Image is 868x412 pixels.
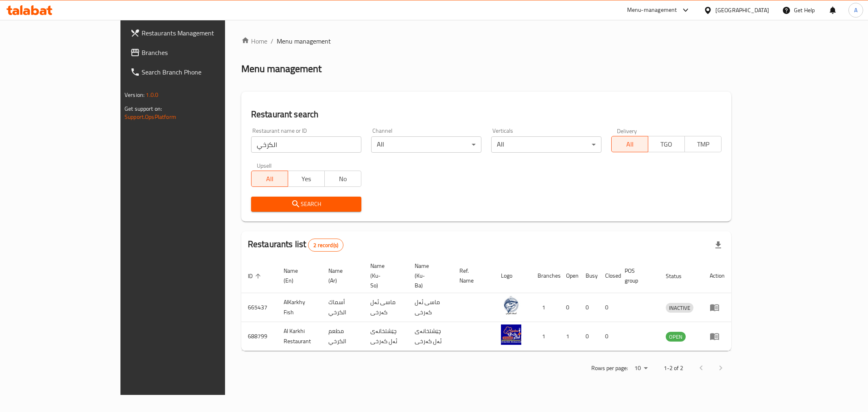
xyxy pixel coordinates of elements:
td: ماسی ئەل کەرخی [364,293,408,322]
span: Get support on: [125,103,162,114]
span: TGO [652,138,682,150]
td: أسماك الكرخي [322,293,364,322]
td: 0 [599,293,618,322]
button: All [251,171,288,187]
th: Open [560,259,579,293]
span: 2 record(s) [308,241,343,249]
button: No [324,171,361,187]
div: All [371,136,481,153]
div: INACTIVE [666,303,693,313]
a: Restaurants Management [124,23,265,43]
p: Rows per page: [591,363,628,373]
span: ID [248,271,263,281]
td: Al Karkhi Restaurant [277,322,322,351]
td: 0 [579,322,599,351]
div: Menu-management [627,5,677,15]
a: Search Branch Phone [124,62,265,82]
button: All [611,136,648,152]
h2: Menu management [241,62,321,75]
span: Name (Ku-Ba) [415,261,443,290]
span: Ref. Name [459,266,485,285]
span: Version: [125,90,144,100]
button: TMP [684,136,722,152]
span: No [328,173,358,185]
th: Action [703,259,731,293]
span: 1.0.0 [146,90,158,100]
div: [GEOGRAPHIC_DATA] [715,6,769,15]
span: POS group [625,266,649,285]
span: Name (En) [284,266,312,285]
div: Rows per page: [631,362,651,375]
button: Search [251,197,361,212]
span: Status [666,271,692,281]
span: Name (Ku-So) [370,261,398,290]
span: Yes [291,173,321,185]
label: Delivery [617,128,637,134]
span: Name (Ar) [328,266,354,285]
label: Upsell [257,162,272,168]
th: Logo [494,259,531,293]
input: Search for restaurant name or ID.. [251,136,361,153]
td: 0 [599,322,618,351]
span: Search [258,199,355,209]
div: Menu [710,331,725,341]
img: Al Karkhi Restaurant [501,324,521,345]
p: 1-2 of 2 [664,363,683,373]
a: Branches [124,43,265,62]
h2: Restaurant search [251,108,722,121]
span: Search Branch Phone [142,67,259,77]
td: 1 [560,322,579,351]
span: INACTIVE [666,303,693,313]
td: AlKarkhy Fish [277,293,322,322]
th: Closed [599,259,618,293]
span: OPEN [666,332,686,342]
th: Branches [531,259,560,293]
span: All [255,173,285,185]
nav: breadcrumb [241,36,731,46]
div: Export file [708,235,728,255]
span: All [615,138,645,150]
table: enhanced table [241,259,731,351]
span: Branches [142,48,259,57]
div: Total records count [308,239,343,252]
img: AlKarkhy Fish [501,296,521,316]
div: All [491,136,601,153]
span: Restaurants Management [142,28,259,38]
td: 1 [531,322,560,351]
span: Menu management [277,36,331,46]
span: A [854,6,857,15]
td: 1 [531,293,560,322]
button: Yes [288,171,325,187]
th: Busy [579,259,599,293]
td: چێشتخانەی ئەل کەرخی [364,322,408,351]
td: چێشتخانەی ئەل کەرخی [408,322,453,351]
div: Menu [710,302,725,312]
span: TMP [688,138,718,150]
h2: Restaurants list [248,238,343,252]
td: 0 [579,293,599,322]
a: Support.OpsPlatform [125,112,176,122]
td: مطعم الكرخي [322,322,364,351]
button: TGO [648,136,685,152]
td: ماسی ئەل کەرخی [408,293,453,322]
li: / [271,36,273,46]
td: 0 [560,293,579,322]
